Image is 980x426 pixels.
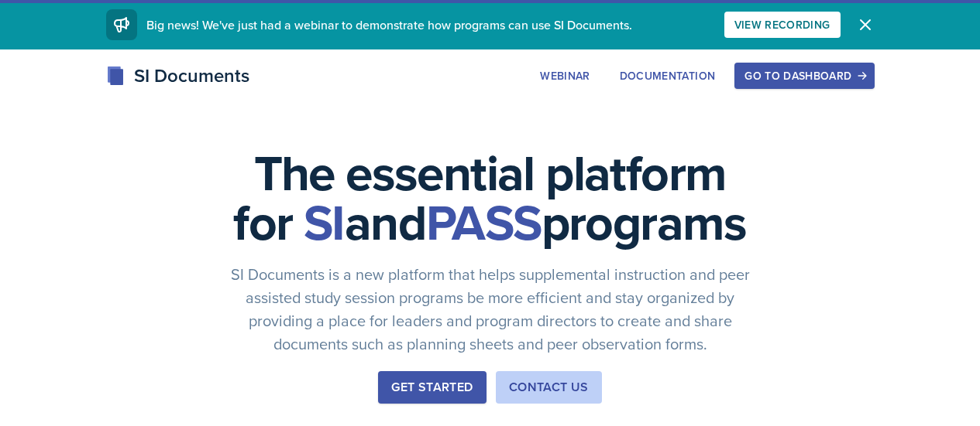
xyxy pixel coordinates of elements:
[530,63,600,89] button: Webinar
[734,19,830,31] div: View Recording
[734,63,874,89] button: Go to Dashboard
[610,63,726,89] button: Documentation
[724,12,841,38] button: View Recording
[378,371,486,404] button: Get Started
[496,371,602,404] button: Contact Us
[540,70,590,82] div: Webinar
[509,378,589,397] div: Contact Us
[146,16,632,33] span: Big news! We've just had a webinar to demonstrate how programs can use SI Documents.
[620,70,716,82] div: Documentation
[106,62,249,90] div: SI Documents
[391,378,473,397] div: Get Started
[744,70,864,82] div: Go to Dashboard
